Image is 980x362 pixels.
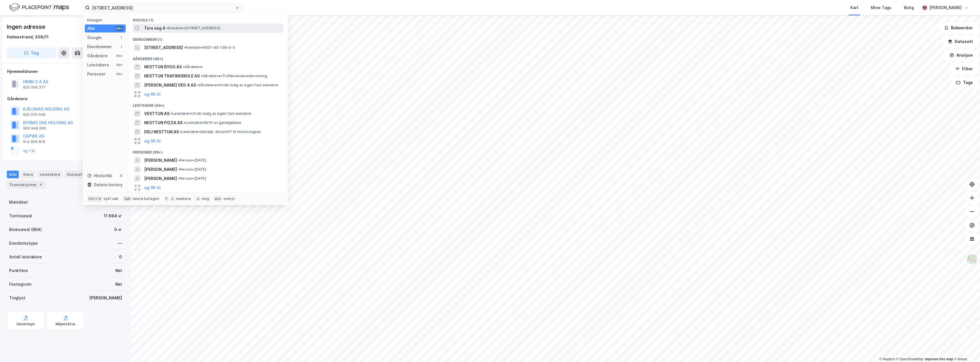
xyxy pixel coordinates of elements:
[904,4,914,11] div: Bolig
[144,73,200,79] span: NESTTUN TRAFIKKSKOLE AS
[38,171,62,178] div: Leietakere
[925,357,953,361] a: Improve this map
[967,254,977,265] img: Z
[180,130,182,134] span: •
[104,197,119,201] div: nytt søk
[879,357,895,361] a: Mapbox
[9,240,38,247] div: Eiendomstype
[951,77,978,88] button: Tags
[87,18,126,22] div: Kategori
[23,85,46,90] div: 925 009 377
[178,167,180,171] span: •
[144,82,196,89] span: [PERSON_NAME] VEG 4 AS
[87,34,102,41] div: Google
[115,26,123,31] div: 99+
[115,267,122,274] div: Nei
[144,44,183,51] span: [STREET_ADDRESS]
[87,43,112,50] div: Eiendommer
[184,120,241,125] span: Leietaker • Drift av gatekjøkken
[9,3,69,13] img: logo.f888ab2527a4732fd821a326f86c7f29.svg
[119,35,123,40] div: 1
[123,196,132,202] div: tab
[128,52,288,62] div: Gårdeiere (99+)
[223,197,235,201] div: avbryt
[128,99,288,109] div: Leietakere (99+)
[56,322,75,326] div: Miljøstatus
[7,171,19,178] div: Info
[178,176,206,181] span: Person • [DATE]
[178,158,206,163] span: Person • [DATE]
[144,25,165,32] span: Tors veg 4
[201,74,267,78] span: Gårdeiere • Trafikkskoleundervisning
[171,111,251,116] span: Leietaker • Utvikl./salg av egen fast eiendom
[144,138,161,144] button: og 96 til
[144,175,177,182] span: [PERSON_NAME]
[128,33,288,43] div: Eiendommer (1)
[144,91,161,98] button: og 96 til
[144,119,183,126] span: NESTTUN PIZZA AS
[38,182,44,187] div: 4
[119,173,123,178] div: 0
[184,45,186,50] span: •
[118,240,122,247] div: —
[87,25,95,32] div: Alle
[9,212,32,219] div: Tomteareal
[9,294,25,301] div: Tinglyst
[23,140,45,144] div: 914 859 816
[144,64,182,70] span: NESTTUN BYGG AS
[87,196,103,202] div: Ctrl + k
[144,157,177,164] span: [PERSON_NAME]
[65,171,86,178] div: Datasett
[929,4,962,11] div: [PERSON_NAME]
[144,166,177,173] span: [PERSON_NAME]
[178,158,180,162] span: •
[180,130,261,134] span: Leietaker • Detaljh. drivstoff til motorvogner
[115,281,122,288] div: Nei
[21,171,35,178] div: Eiere
[87,52,108,59] div: Gårdeiere
[950,63,978,75] button: Filter
[939,22,978,34] button: Bokmerker
[166,26,220,30] span: Eiendom • [STREET_ADDRESS]
[115,54,123,58] div: 99+
[87,71,106,77] div: Personer
[144,110,170,117] span: VESTTUN AS
[7,34,49,40] div: Holmestrand, 308/11
[197,83,199,87] span: •
[945,50,978,61] button: Analyse
[952,335,980,362] iframe: Chat Widget
[9,199,28,206] div: Matrikkel
[7,95,124,102] div: Gårdeiere
[201,197,209,201] div: velg
[9,281,31,288] div: Festegrunn
[17,322,35,326] div: Geoinnsyn
[176,197,191,201] div: markere
[114,226,122,233] div: 0 ㎡
[9,226,42,233] div: Bruksareal (BRA)
[144,128,179,135] span: DELI NESTTUN AS
[133,197,160,201] div: neste kategori
[119,253,122,260] div: 0
[87,172,112,179] div: Historikk
[7,22,46,31] div: Ingen adresse
[23,113,46,117] div: 920 070 558
[183,65,203,69] span: Gårdeiere
[871,4,891,11] div: Mine Tags
[128,13,288,24] div: Google (1)
[89,294,122,301] div: [PERSON_NAME]
[214,196,222,202] div: esc
[197,83,278,87] span: Gårdeiere • Utvikl./salg av egen fast eiendom
[9,267,28,274] div: Punktleie
[144,184,161,191] button: og 96 til
[943,36,978,47] button: Datasett
[7,68,124,75] div: Hjemmelshaver
[184,45,235,50] span: Eiendom • 4601-40-139-0-0
[115,63,123,67] div: 99+
[119,44,123,49] div: 1
[183,65,185,69] span: •
[90,3,235,12] input: Søk på adresse, matrikkel, gårdeiere, leietakere eller personer
[7,47,56,59] button: Tag
[128,146,288,156] div: Personer (99+)
[178,167,206,172] span: Person • [DATE]
[104,212,122,219] div: 11 684 ㎡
